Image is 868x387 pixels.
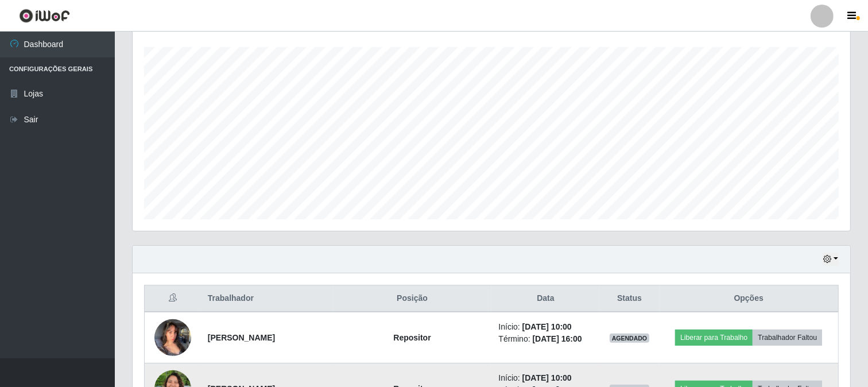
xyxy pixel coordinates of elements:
[393,333,431,342] strong: Repositor
[498,333,592,345] li: Término:
[533,334,582,343] time: [DATE] 16:00
[610,334,650,343] span: AGENDADO
[201,285,333,312] th: Trabalhador
[753,330,822,346] button: Trabalhador Faltou
[498,372,592,384] li: Início:
[333,285,492,312] th: Posição
[675,330,753,346] button: Liberar para Trabalho
[208,333,275,342] strong: [PERSON_NAME]
[498,321,592,333] li: Início:
[522,322,572,331] time: [DATE] 10:00
[660,285,839,312] th: Opções
[491,285,599,312] th: Data
[522,373,572,382] time: [DATE] 10:00
[154,313,191,362] img: 1747674549304.jpeg
[599,285,659,312] th: Status
[19,9,70,23] img: CoreUI Logo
